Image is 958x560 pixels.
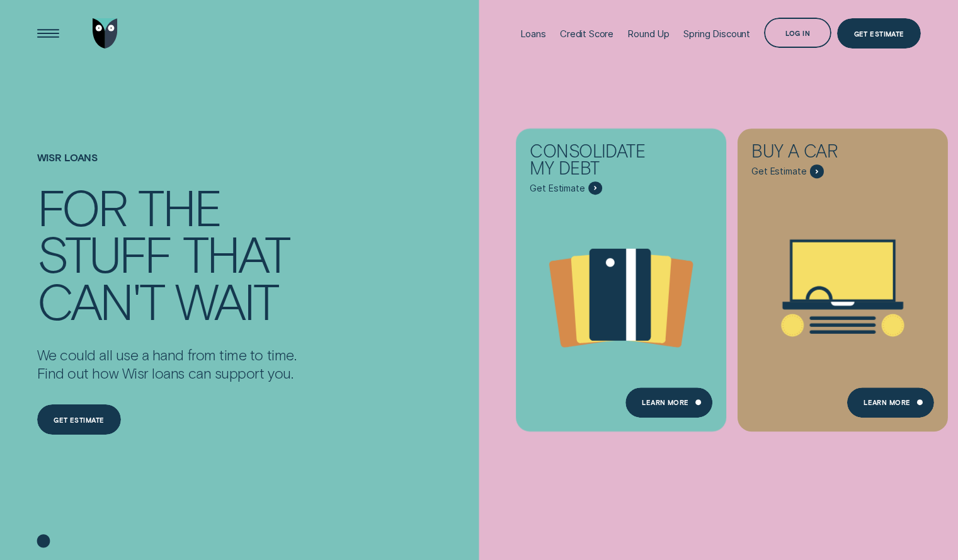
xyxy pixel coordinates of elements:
[37,183,297,323] h4: For the stuff that can't wait
[93,18,118,49] img: Wisr
[37,229,171,276] div: stuff
[37,152,297,183] h1: Wisr loans
[37,277,164,323] div: can't
[138,183,220,229] div: the
[33,18,63,49] button: Open Menu
[175,277,278,323] div: wait
[37,346,297,382] p: We could all use a hand from time to time. Find out how Wisr loans can support you.
[530,142,664,181] div: Consolidate my debt
[764,18,831,48] button: Log in
[751,142,886,164] div: Buy a car
[738,129,948,423] a: Buy a car - Learn more
[683,28,750,40] div: Spring Discount
[627,28,670,40] div: Round Up
[37,183,127,229] div: For
[520,28,546,40] div: Loans
[530,183,584,194] span: Get Estimate
[560,28,613,40] div: Credit Score
[183,229,289,276] div: that
[37,404,121,435] a: Get estimate
[837,18,921,49] a: Get Estimate
[847,387,933,418] a: Learn More
[625,387,712,418] a: Learn more
[751,166,806,177] span: Get Estimate
[516,129,726,423] a: Consolidate my debt - Learn more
